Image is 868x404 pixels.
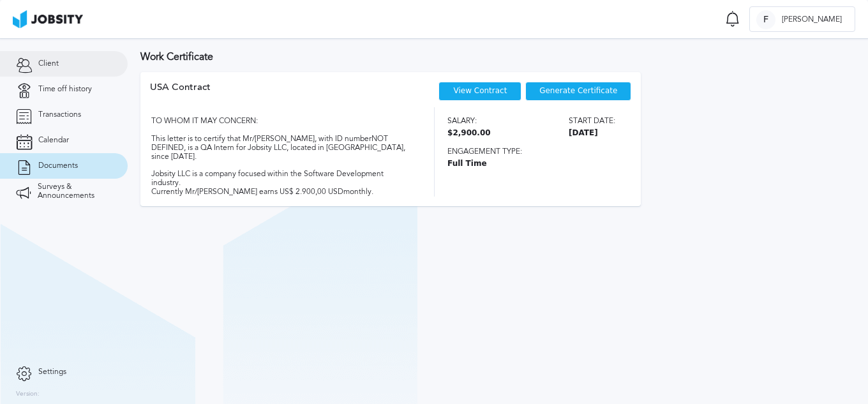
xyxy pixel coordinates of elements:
[38,183,112,200] span: Surveys & Announcements
[13,10,83,28] img: ab4bad089aa723f57921c736e9817d99.png
[38,136,69,145] span: Calendar
[38,59,59,68] span: Client
[38,161,78,170] span: Documents
[16,391,40,398] label: Version:
[140,51,855,63] h3: Work Certificate
[539,87,617,96] span: Generate Certificate
[569,129,615,138] span: [DATE]
[447,147,615,156] span: Engagement type:
[447,160,615,168] span: Full Time
[749,6,855,32] button: F[PERSON_NAME]
[775,15,848,24] span: [PERSON_NAME]
[756,10,775,29] div: F
[150,107,412,196] div: TO WHOM IT MAY CONCERN: This letter is to certify that Mr/[PERSON_NAME], with ID number NOT DEFIN...
[150,82,211,107] div: USA Contract
[569,117,615,126] span: Start date:
[38,85,92,94] span: Time off history
[38,368,66,377] span: Settings
[453,86,507,95] a: View Contract
[38,110,81,119] span: Transactions
[447,117,491,126] span: Salary:
[447,129,491,138] span: $2,900.00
